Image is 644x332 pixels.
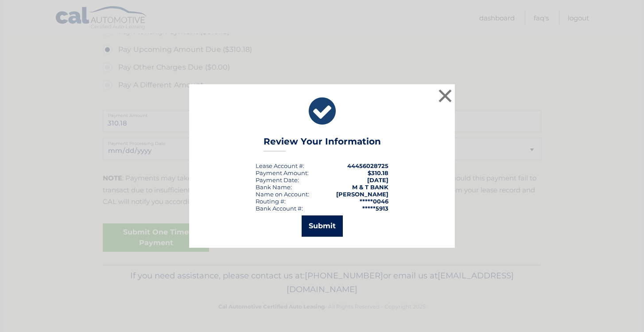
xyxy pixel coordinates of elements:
[256,184,292,191] div: Bank Name:
[256,176,299,184] div: :
[302,215,343,237] button: Submit
[256,169,309,176] div: Payment Amount:
[264,136,381,152] h3: Review Your Information
[256,191,309,198] div: Name on Account:
[336,191,388,198] strong: [PERSON_NAME]
[256,198,286,205] div: Routing #:
[352,184,388,191] strong: M & T BANK
[256,176,298,184] span: Payment Date
[256,205,303,212] div: Bank Account #:
[368,169,388,176] span: $310.18
[367,176,388,184] span: [DATE]
[256,162,304,169] div: Lease Account #:
[436,87,454,105] button: ×
[347,162,388,169] strong: 44456028725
